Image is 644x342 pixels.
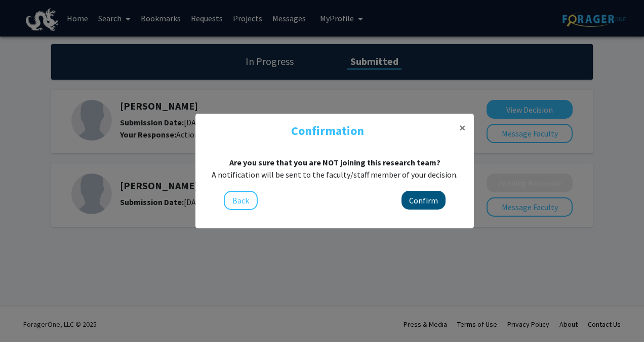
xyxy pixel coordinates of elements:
[224,191,258,210] button: Back
[8,296,43,334] iframe: Chat
[229,157,440,167] b: Are you sure that you are NOT joining this research team?
[204,168,466,181] div: A notification will be sent to the faculty/staff member of your decision.
[204,122,451,140] h4: Confirmation
[451,114,474,142] button: Close
[401,191,446,210] button: Confirm
[459,120,466,135] span: ×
